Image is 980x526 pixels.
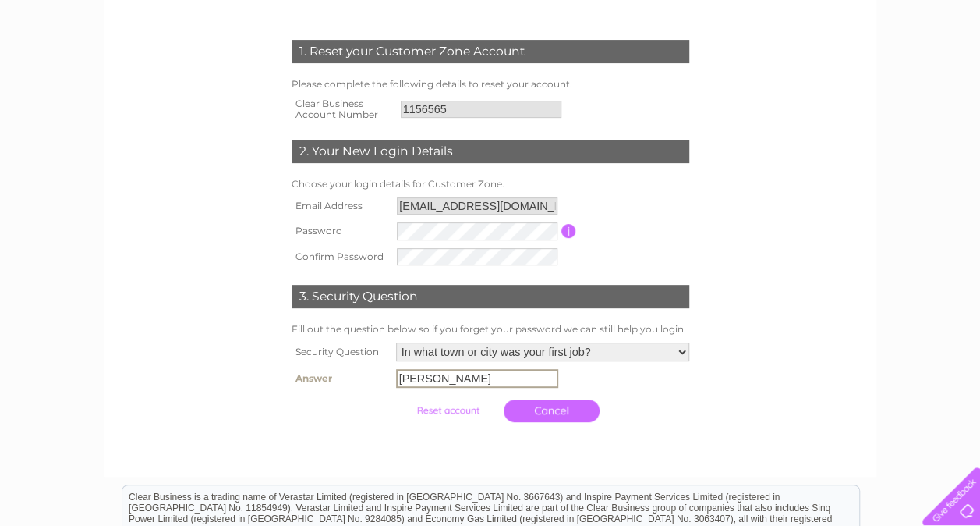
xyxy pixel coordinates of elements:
[288,219,394,244] th: Password
[288,320,693,339] td: Fill out the question below so if you forget your password we can still help you login.
[292,40,689,63] div: 1. Reset your Customer Zone Account
[288,194,394,219] th: Email Address
[34,41,114,88] img: logo.png
[561,224,576,238] input: Information
[932,66,971,78] a: Contact
[292,140,689,163] div: 2. Your New Login Details
[900,66,923,78] a: Blog
[844,66,891,78] a: Telecoms
[400,400,496,421] input: Submit
[288,75,693,94] td: Please complete the following details to reset your account.
[288,244,394,270] th: Confirm Password
[288,365,392,392] th: Answer
[762,66,791,78] a: Water
[292,285,689,308] div: 3. Security Question
[288,339,392,365] th: Security Question
[686,8,794,27] a: 0333 014 3131
[504,400,600,422] a: Cancel
[288,175,693,194] td: Choose your login details for Customer Zone.
[288,94,397,125] th: Clear Business Account Number
[122,9,859,76] div: Clear Business is a trading name of Verastar Limited (registered in [GEOGRAPHIC_DATA] No. 3667643...
[801,66,835,78] a: Energy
